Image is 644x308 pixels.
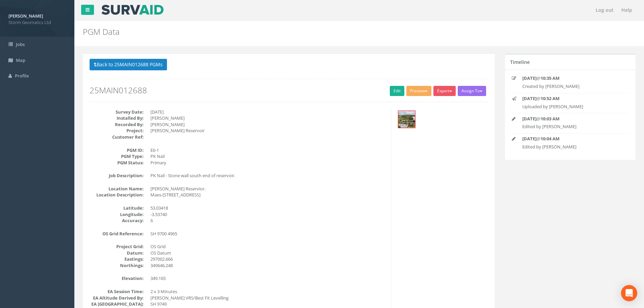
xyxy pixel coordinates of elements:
dd: [DATE] [150,109,386,115]
p: @ [522,95,618,102]
span: Storm Geomatics Ltd [8,19,66,26]
dd: 349.165 [150,275,386,282]
dd: OS Datum [150,250,386,256]
div: Open Intercom Messenger [621,285,637,301]
dt: Latitude: [90,205,144,211]
dd: [PERSON_NAME] Reservoir [150,127,386,134]
p: @ [522,116,618,122]
dt: Eastings: [90,256,144,262]
p: Created by [PERSON_NAME] [522,83,618,90]
dd: 297002.666 [150,256,386,262]
dt: Recorded By: [90,121,144,128]
span: Profile [15,73,29,79]
dt: Customer Ref: [90,134,144,140]
strong: 10:52 AM [541,95,559,101]
dd: [PERSON_NAME] [150,115,386,121]
strong: [DATE] [522,136,536,142]
a: [PERSON_NAME] Storm Geomatics Ltd [8,11,66,25]
dd: OS Grid [150,243,386,250]
h2: PGM Data [83,27,542,36]
dd: 6 [150,217,386,224]
dd: 349646.248 [150,262,386,269]
dt: Longitude: [90,211,144,218]
p: Edited by [PERSON_NAME] [522,123,618,130]
dt: EA [GEOGRAPHIC_DATA]: [90,301,144,307]
dt: Project Grid: [90,243,144,250]
p: Edited by [PERSON_NAME] [522,144,618,150]
dt: Project: [90,127,144,134]
dd: SH 9749 [150,301,386,307]
dt: PGM Type: [90,153,144,160]
dd: Maes-[STREET_ADDRESS] [150,192,386,198]
dd: [PERSON_NAME] Reservior. [150,186,386,192]
dd: 2 x 3 Minutes [150,288,386,295]
dt: Northings: [90,262,144,269]
dt: EA Altitude Derived By: [90,295,144,301]
span: Map [16,57,25,63]
dt: EA Session Time: [90,288,144,295]
strong: [DATE] [522,116,536,122]
strong: 10:35 AM [541,75,559,81]
dd: SH 9700 4965 [150,231,386,237]
dd: 53.03418 [150,205,386,211]
dd: E6-1 [150,147,386,153]
dt: Datum: [90,250,144,256]
p: @ [522,75,618,81]
dd: -3.53740 [150,211,386,218]
dt: Elevation: [90,275,144,282]
dt: Installed By: [90,115,144,121]
h2: 25MAIN012688 [90,86,488,95]
strong: [DATE] [522,95,536,101]
span: Jobs [16,41,25,47]
dt: Survey Date: [90,109,144,115]
button: Back to 25MAIN012688 PGMs [90,59,167,70]
dd: Primary [150,160,386,166]
strong: [PERSON_NAME] [8,13,43,19]
dt: OS Grid Reference: [90,231,144,237]
button: Preview [406,86,431,96]
dd: PK Nail - Stone wall south end of reservoir. [150,172,386,179]
p: @ [522,136,618,142]
dd: [PERSON_NAME] VRS/Best Fit Levelling [150,295,386,301]
strong: 10:04 AM [541,136,559,142]
button: Assign To [458,86,486,96]
dd: PK Nail [150,153,386,160]
img: 086958fd-d280-77eb-191e-663b5409b34c_7d3b129e-9cb7-5e27-8888-5f0920ce6226_thumb.jpg [398,111,415,128]
strong: 10:03 AM [541,116,559,122]
dt: PGM ID: [90,147,144,153]
button: Export [433,86,456,96]
dt: Accuracy: [90,217,144,224]
dd: [PERSON_NAME] [150,121,386,128]
dt: Location Description: [90,192,144,198]
strong: [DATE] [522,75,536,81]
h5: Timeline [510,60,530,65]
dt: Job Description: [90,172,144,179]
dt: Location Name: [90,186,144,192]
p: Uploaded by [PERSON_NAME] [522,103,618,110]
dt: PGM Status: [90,160,144,166]
a: Edit [390,86,404,96]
